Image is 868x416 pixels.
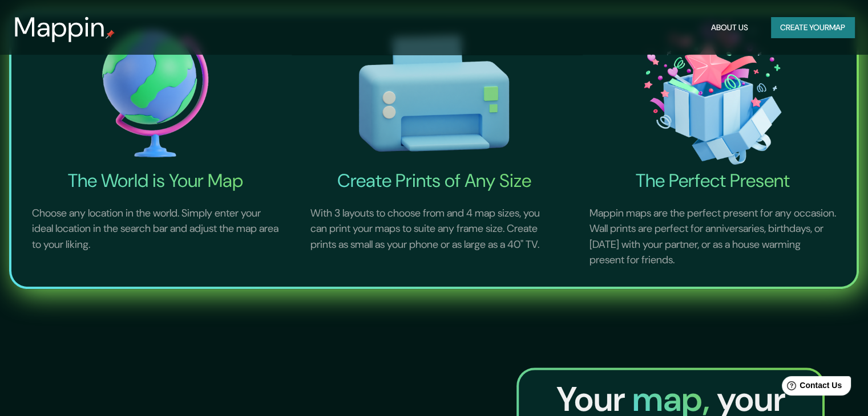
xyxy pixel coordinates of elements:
button: About Us [706,17,753,38]
button: Create yourmap [771,17,854,38]
h4: The Perfect Present [576,169,850,192]
img: The World is Your Map-icon [18,18,292,169]
h3: Mappin [14,11,106,43]
iframe: Help widget launcher [766,372,855,403]
p: Mappin maps are the perfect present for any occasion. Wall prints are perfect for anniversaries, ... [576,192,850,282]
h4: The World is Your Map [18,169,292,192]
img: Create Prints of Any Size-icon [297,18,571,169]
p: Choose any location in the world. Simply enter your ideal location in the search bar and adjust t... [18,192,292,267]
p: With 3 layouts to choose from and 4 map sizes, you can print your maps to suite any frame size. C... [297,192,571,267]
h4: Create Prints of Any Size [297,169,571,192]
img: mappin-pin [106,30,115,39]
img: The Perfect Present-icon [576,18,850,169]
